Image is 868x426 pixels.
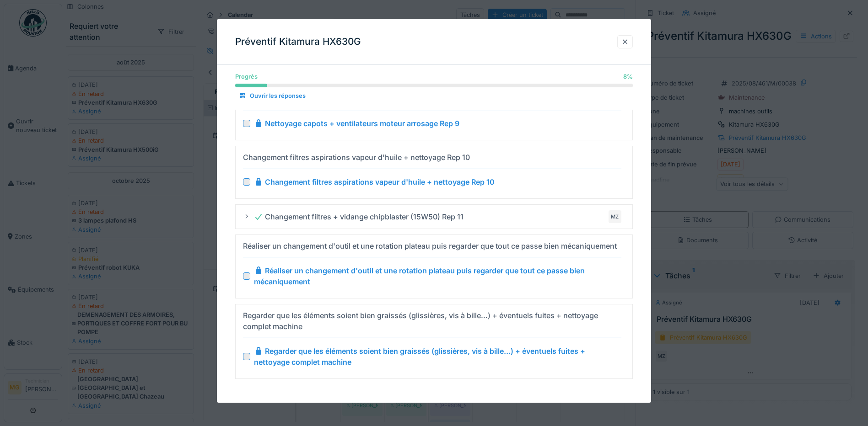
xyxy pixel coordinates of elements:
[243,240,617,251] div: Réaliser un changement d'outil et une rotation plateau puis regarder que tout ce passe bien mécan...
[609,210,621,223] div: MZ
[239,91,629,136] summary: Nettoyage capots + ventilateurs moteur arrosage Rep 9 Nettoyage capots + ventilateurs moteur arro...
[239,308,629,375] summary: Regarder que les éléments soient bien graissés (glissières, vis à bille…) + éventuels fuites + ne...
[254,346,621,367] div: Regarder que les éléments soient bien graissés (glissières, vis à bille…) + éventuels fuites + ne...
[235,36,361,48] h3: Préventif Kitamura HX630G
[254,118,459,129] div: Nettoyage capots + ventilateurs moteur arrosage Rep 9
[235,72,258,81] div: Progrès
[239,208,629,225] summary: Changement filtres + vidange chipblaster (15W50) Rep 11MZ
[243,310,618,332] div: Regarder que les éléments soient bien graissés (glissières, vis à bille…) + éventuels fuites + ne...
[235,90,309,102] div: Ouvrir les réponses
[254,211,464,222] div: Changement filtres + vidange chipblaster (15W50) Rep 11
[623,72,633,81] div: 8 %
[239,150,629,195] summary: Changement filtres aspirations vapeur d'huile + nettoyage Rep 10 Changement filtres aspirations v...
[239,239,629,294] summary: Réaliser un changement d'outil et une rotation plateau puis regarder que tout ce passe bien mécan...
[235,84,633,87] progress: 8 %
[254,265,621,287] div: Réaliser un changement d'outil et une rotation plateau puis regarder que tout ce passe bien mécan...
[254,176,495,187] div: Changement filtres aspirations vapeur d'huile + nettoyage Rep 10
[243,152,470,163] div: Changement filtres aspirations vapeur d'huile + nettoyage Rep 10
